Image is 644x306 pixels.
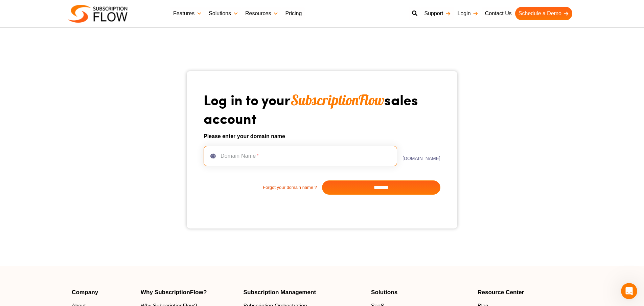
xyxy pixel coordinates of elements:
a: Schedule a Demo [515,7,572,20]
span: SubscriptionFlow [291,91,384,109]
iframe: Intercom live chat [621,283,637,299]
h4: Company [72,289,134,295]
a: Pricing [282,7,305,20]
a: Resources [242,7,282,20]
a: Contact Us [482,7,515,20]
h4: Subscription Management [243,289,364,295]
img: Subscriptionflow [68,5,128,23]
h1: Log in to your sales account [204,91,440,127]
h6: Please enter your domain name [204,132,440,140]
label: .[DOMAIN_NAME] [397,151,440,161]
a: Support [421,7,454,20]
a: Forgot your domain name ? [204,184,322,191]
a: Solutions [205,7,242,20]
h4: Resource Center [478,289,572,295]
h4: Solutions [371,289,471,295]
a: Features [170,7,205,20]
h4: Why SubscriptionFlow? [141,289,237,295]
a: Login [454,7,482,20]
